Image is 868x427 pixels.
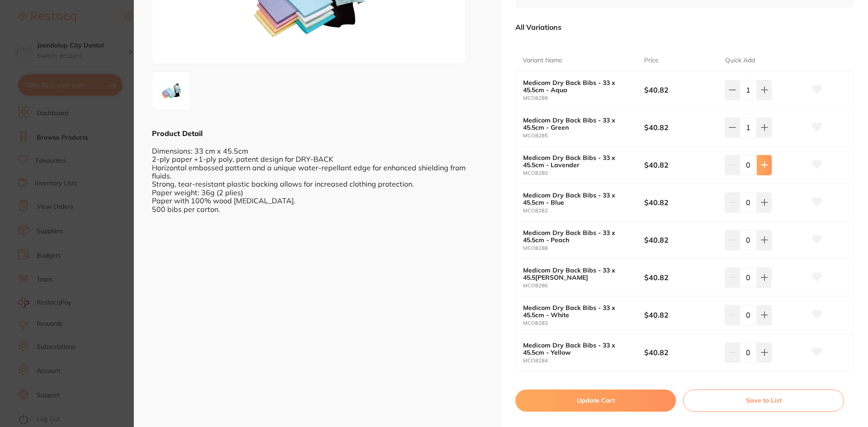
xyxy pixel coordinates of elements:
small: MCO8284 [523,358,644,364]
b: Medicom Dry Back Bibs - 33 x 45.5cm - Peach [523,229,632,244]
b: $40.82 [644,85,717,95]
p: All Variations [515,23,561,32]
small: MCO8288 [523,245,644,251]
button: Save to List [683,389,844,411]
b: Medicom Dry Back Bibs - 33 x 45.5cm - Blue [523,192,632,206]
div: Dimensions: 33 cm x 45.5cm 2-ply paper +1-ply poly, patent design for DRY-BACK Horizontal embosse... [152,138,483,213]
b: Medicom Dry Back Bibs - 33 x 45.5cm - Lavender [523,154,632,169]
b: Medicom Dry Back Bibs - 33 x 45.5cm - Green [523,117,632,131]
img: bmc [155,75,188,107]
small: MCO8283 [523,320,644,326]
p: Quick Add [725,56,755,65]
b: Medicom Dry Back Bibs - 33 x 45.5cm - Yellow [523,342,632,356]
small: MCO8280 [523,170,644,176]
small: MCO8289 [523,95,644,101]
b: $40.82 [644,235,717,245]
p: Price [644,56,659,65]
b: $40.82 [644,272,717,282]
button: Update Cart [515,389,676,411]
b: $40.82 [644,310,717,320]
b: $40.82 [644,160,717,170]
b: $40.82 [644,122,717,132]
small: MCO8286 [523,283,644,289]
small: MCO8285 [523,133,644,139]
b: $40.82 [644,347,717,357]
b: Medicom Dry Back Bibs - 33 x 45.5cm - Aqua [523,79,632,94]
p: Variant Name [523,56,562,65]
b: Product Detail [152,129,203,138]
b: Medicom Dry Back Bibs - 33 x 45.5[PERSON_NAME] [523,267,632,281]
b: $40.82 [644,197,717,207]
b: Medicom Dry Back Bibs - 33 x 45.5cm - White [523,304,632,319]
small: MCO8282 [523,208,644,214]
